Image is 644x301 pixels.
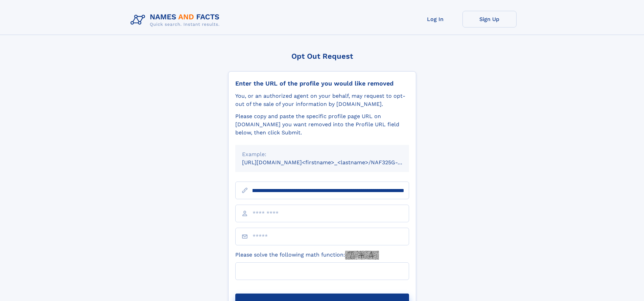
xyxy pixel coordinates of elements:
[235,80,409,87] div: Enter the URL of the profile you would like removed
[235,251,379,260] label: Please solve the following math function:
[128,11,225,29] img: Logo Names and Facts
[235,92,409,108] div: You, or an authorized agent on your behalf, may request to opt-out of the sale of your informatio...
[242,150,402,158] div: Example:
[462,11,517,27] a: Sign Up
[242,159,422,166] small: [URL][DOMAIN_NAME]<firstname>_<lastname>/NAF325G-xxxxxxxx
[408,11,462,27] a: Log In
[228,52,416,60] div: Opt Out Request
[235,112,409,137] div: Please copy and paste the specific profile page URL on [DOMAIN_NAME] you want removed into the Pr...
